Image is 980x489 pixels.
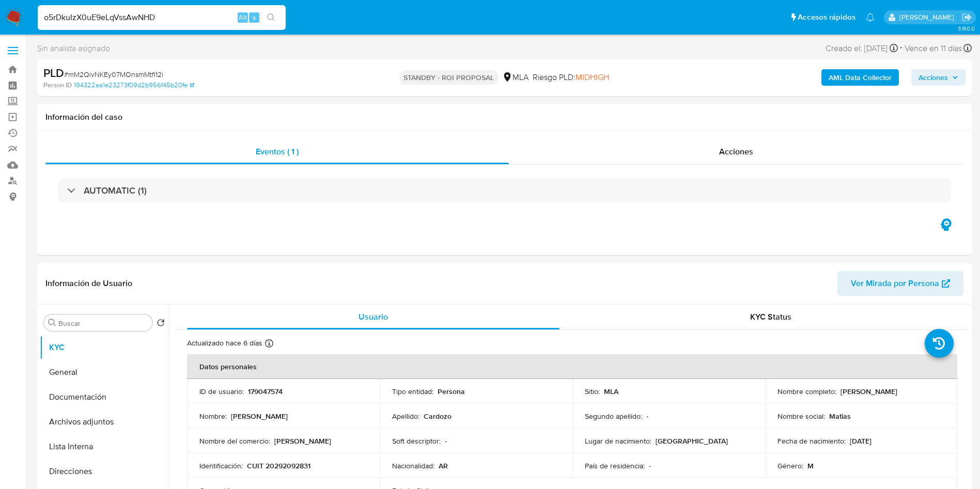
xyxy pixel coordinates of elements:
span: s [253,12,256,22]
p: MLA [604,387,618,396]
span: Ver Mirada por Persona [851,271,939,296]
p: Sitio : [585,387,600,396]
span: KYC Status [750,311,791,323]
p: - [649,461,651,470]
p: [PERSON_NAME] [231,412,288,421]
b: AML Data Collector [829,69,892,86]
button: General [40,360,169,385]
div: AUTOMATIC (1) [58,179,951,202]
span: Vence en 11 días [905,43,962,54]
button: Ver Mirada por Persona [837,271,963,296]
p: valeria.duch@mercadolibre.com [899,12,958,22]
b: PLD [43,65,64,81]
p: Nombre del comercio : [199,436,270,446]
p: País de residencia : [585,461,645,470]
button: AML Data Collector [821,69,899,86]
span: Eventos ( 1 ) [256,146,299,157]
div: Creado el: [DATE] [826,41,898,55]
b: Person ID [43,81,72,90]
a: 194322aa1e23273f09d2b956f45b20fe [74,81,194,90]
input: Buscar usuario o caso... [38,11,286,24]
p: Nombre social : [777,412,825,421]
p: Actualizado hace 6 días [187,338,262,348]
div: MLA [502,72,528,83]
span: Acciones [919,69,948,86]
p: [PERSON_NAME] [841,387,897,396]
button: Acciones [911,69,966,86]
span: Accesos rápidos [798,12,855,23]
h1: Información de Usuario [45,278,132,289]
button: Volver al orden por defecto [157,319,165,330]
button: KYC [40,335,169,360]
p: Soft descriptor : [392,436,441,446]
p: CUIT 20292092831 [247,461,310,470]
th: Datos personales [187,354,957,379]
p: Lugar de nacimiento : [585,436,651,446]
button: Direcciones [40,459,169,484]
p: Persona [438,387,465,396]
span: - [900,41,903,55]
button: Archivos adjuntos [40,409,169,434]
p: Fecha de nacimiento : [777,436,846,446]
h1: Información del caso [45,112,963,122]
span: Riesgo PLD: [533,72,609,83]
p: - [445,436,447,446]
p: Género : [777,461,803,470]
a: Notificaciones [866,13,875,22]
h3: AUTOMATIC (1) [84,185,147,196]
p: AR [439,461,448,470]
p: Tipo entidad : [392,387,433,396]
p: M [807,461,814,470]
p: Matias [829,412,851,421]
p: Identificación : [199,461,243,470]
button: Documentación [40,385,169,409]
p: Cardozo [424,412,452,421]
span: Acciones [719,146,753,157]
span: # mM2QivNKEy07MOnsmMtfI12i [64,69,163,80]
a: Salir [961,12,972,23]
p: [DATE] [850,436,872,446]
span: Usuario [359,311,388,323]
p: Nombre completo : [777,387,836,396]
span: MIDHIGH [575,71,609,83]
span: Sin analista asignado [37,43,110,54]
button: Lista Interna [40,434,169,459]
p: 179047574 [248,387,283,396]
p: STANDBY - ROI PROPOSAL [399,70,498,85]
p: [GEOGRAPHIC_DATA] [656,436,728,446]
span: Alt [239,12,247,22]
p: Nacionalidad : [392,461,434,470]
p: Nombre : [199,412,227,421]
button: Buscar [48,319,56,327]
p: [PERSON_NAME] [274,436,331,446]
p: Apellido : [392,412,419,421]
p: ID de usuario : [199,387,244,396]
p: Segundo apellido : [585,412,642,421]
input: Buscar [58,319,148,328]
button: search-icon [260,10,282,25]
p: - [646,412,648,421]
